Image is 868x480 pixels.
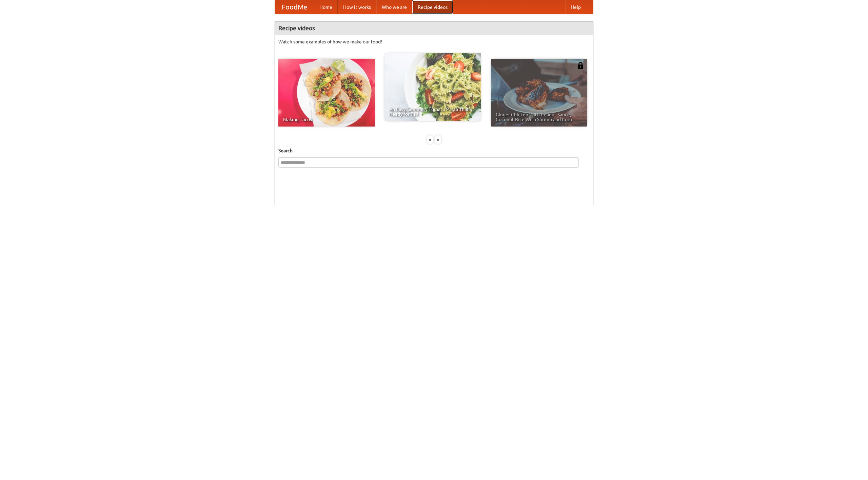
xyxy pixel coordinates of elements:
a: Making Tacos [278,59,375,127]
h4: Recipe videos [275,21,593,35]
a: Home [314,0,338,14]
a: FoodMe [275,0,314,14]
div: » [435,135,441,144]
a: Recipe videos [412,0,453,14]
span: Making Tacos [283,117,370,122]
a: Who we are [376,0,412,14]
p: Watch some examples of how we make our food! [278,38,590,45]
span: An Easy, Summery Tomato Pasta That's Ready for Fall [389,107,476,116]
a: Help [565,0,586,14]
img: 483408.png [577,62,584,69]
h5: Search [278,147,590,154]
a: An Easy, Summery Tomato Pasta That's Ready for Fall [384,53,481,121]
a: How it works [338,0,376,14]
div: « [427,135,433,144]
